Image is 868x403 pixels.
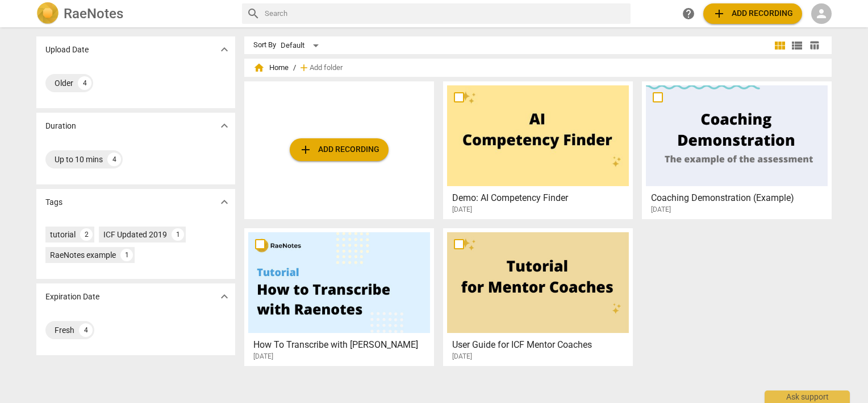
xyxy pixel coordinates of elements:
p: Duration [45,120,76,132]
div: Sort By [253,41,276,50]
div: RaeNotes example [50,249,116,261]
span: expand_more [218,43,231,56]
button: Show more [216,117,233,134]
a: How To Transcribe with [PERSON_NAME][DATE] [248,232,430,361]
div: tutorial [50,229,76,240]
span: [DATE] [253,352,273,361]
span: [DATE] [452,205,472,215]
div: 4 [107,153,121,166]
img: Logo [36,2,59,25]
span: add [298,62,310,73]
div: Up to 10 mins [55,154,103,165]
span: Add folder [310,64,343,72]
div: 1 [172,228,184,241]
span: expand_more [218,119,231,133]
span: view_module [773,39,787,52]
span: Add recording [299,143,379,157]
button: Show more [216,194,233,211]
h3: User Guide for ICF Mentor Coaches [452,338,630,352]
div: Fresh [55,324,74,336]
span: Home [253,62,289,73]
input: Search [265,5,626,23]
button: Upload [290,138,389,161]
h2: RaeNotes [64,6,123,22]
div: 1 [120,249,133,261]
p: Upload Date [45,44,89,56]
span: expand_more [218,290,231,303]
div: 2 [80,228,93,241]
button: Tile view [771,37,788,54]
a: LogoRaeNotes [36,2,233,25]
button: Show more [216,288,233,305]
span: table_chart [809,40,820,51]
div: 4 [79,323,93,337]
a: Coaching Demonstration (Example)[DATE] [646,85,828,214]
button: Table view [806,37,823,54]
a: Help [678,3,699,24]
span: add [712,7,726,20]
p: Expiration Date [45,291,99,303]
span: home [253,62,265,73]
span: / [293,64,296,72]
button: Show more [216,41,233,58]
p: Tags [45,196,62,208]
div: 4 [78,76,91,90]
h3: Demo: AI Competency Finder [452,191,630,205]
span: [DATE] [651,205,671,215]
a: Demo: AI Competency Finder[DATE] [447,85,629,214]
div: Ask support [765,390,850,403]
h3: Coaching Demonstration (Example) [651,191,829,205]
span: expand_more [218,195,231,209]
button: Upload [703,3,802,24]
span: view_list [790,39,804,52]
span: [DATE] [452,352,472,361]
div: Older [55,77,73,89]
span: Add recording [712,7,793,20]
div: ICF Updated 2019 [103,229,167,240]
span: person [815,7,828,20]
span: search [247,7,260,20]
a: User Guide for ICF Mentor Coaches[DATE] [447,232,629,361]
h3: How To Transcribe with RaeNotes [253,338,431,352]
button: List view [788,37,806,54]
span: help [682,7,695,20]
div: Default [281,36,323,55]
span: add [299,143,312,157]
